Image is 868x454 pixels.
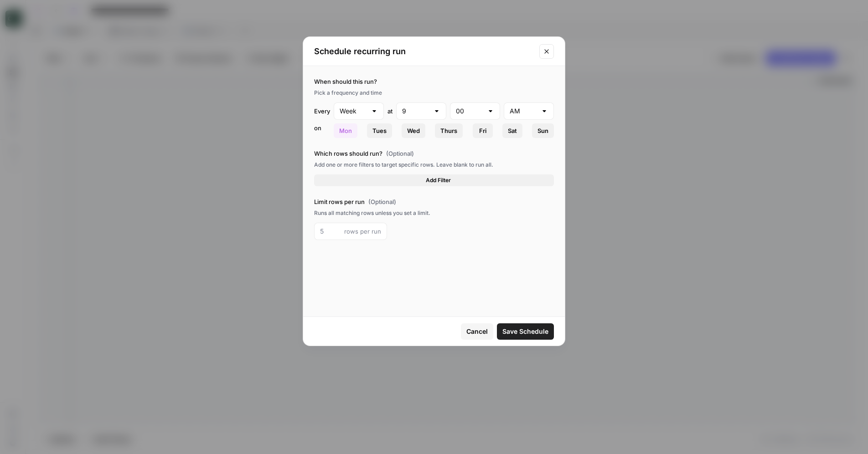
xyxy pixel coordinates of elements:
span: Save Schedule [502,327,548,336]
h2: Schedule recurring run [314,45,534,58]
button: Save Schedule [497,323,554,340]
span: Fri [479,126,486,135]
span: Cancel [466,327,488,336]
input: 9 [402,107,429,116]
span: Thurs [440,126,457,135]
button: Fri [473,123,493,138]
button: Thurs [435,123,463,138]
button: Sun [532,123,554,138]
span: Add Filter [426,176,451,184]
span: (Optional) [368,197,396,206]
label: Which rows should run? [314,149,554,158]
input: Week [340,107,367,116]
span: Sun [537,126,548,135]
span: (Optional) [386,149,414,158]
div: Pick a frequency and time [314,89,554,97]
span: Mon [339,126,352,135]
button: Add Filter [314,174,554,186]
span: Tues [372,126,387,135]
button: Wed [402,123,425,138]
input: 00 [456,107,483,116]
label: Limit rows per run [314,197,554,206]
span: Sat [508,126,517,135]
span: rows per run [344,227,381,236]
button: Cancel [461,323,493,340]
div: at [387,107,393,116]
div: Every [314,107,330,116]
button: Mon [334,123,357,138]
input: 5 [320,227,341,236]
label: When should this run? [314,77,554,86]
div: Runs all matching rows unless you set a limit. [314,209,554,217]
span: Wed [407,126,420,135]
button: Close modal [539,44,554,59]
input: AM [510,107,537,116]
button: Sat [502,123,522,138]
div: Add one or more filters to target specific rows. Leave blank to run all. [314,161,554,169]
div: on [314,123,330,138]
button: Tues [367,123,392,138]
